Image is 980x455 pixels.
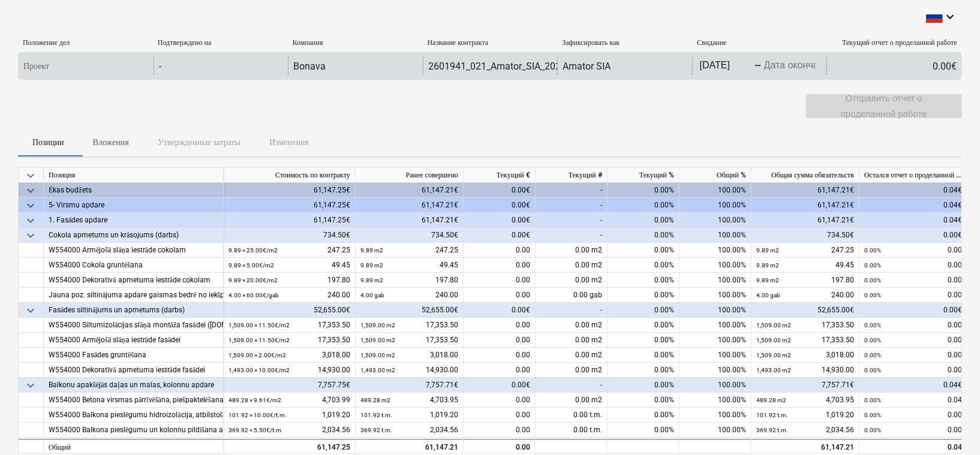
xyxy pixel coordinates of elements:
[756,363,854,378] div: 14,930.00
[360,367,395,373] small: 1,493.00 m2
[360,427,392,433] small: 369.92 t.m.
[360,258,458,273] div: 49.45
[49,363,218,378] div: W554000 Dekoratīvā apmetuma iestrāde fasādei
[464,288,536,303] div: 0.00
[23,183,38,198] span: keyboard_arrow_down
[751,213,859,228] div: 61,147.21€
[859,168,967,183] div: Остался отчет о проделанной работе
[864,427,881,433] small: 0.00%
[756,277,779,284] small: 9.89 m2
[864,258,962,273] div: 0.00
[608,348,680,363] div: 0.00%
[360,288,458,303] div: 240.00
[360,322,395,329] small: 1,509.00 m2
[608,363,680,378] div: 0.00%
[864,352,881,358] small: 0.00%
[608,213,680,228] div: 0.00%
[864,273,962,288] div: 0.00
[608,273,680,288] div: 0.00%
[360,273,458,288] div: 197.80
[49,198,218,213] div: 5- Virsmu apdare
[23,228,38,243] span: keyboard_arrow_down
[360,408,458,423] div: 1,019.20
[536,393,608,408] div: 0.00 m2
[698,58,754,74] input: Дата начала
[360,337,395,343] small: 1,509.00 m2
[751,303,859,318] div: 52,655.00€
[229,367,290,373] small: 1,493.00 × 10.00€ / m2
[356,228,464,243] div: 734.50€
[229,393,350,408] div: 4,703.99
[536,303,608,318] div: -
[756,292,780,299] small: 4.00 gab
[23,60,49,73] p: Проект
[751,228,859,243] div: 734.50€
[23,213,38,228] span: keyboard_arrow_down
[864,423,962,438] div: 0.00
[49,228,218,243] div: Cokola apmetums un krāsojums (darbs)
[464,183,536,198] div: 0.00€
[49,243,218,258] div: W554000 Armējošā slāņa iestrāde cokolam
[608,168,680,183] div: Текущий %
[360,397,390,403] small: 489.28 m2
[360,243,458,258] div: 247.25
[229,247,278,254] small: 9.89 × 25.00€ / m2
[859,213,967,228] div: 0.04€
[680,273,751,288] div: 100.00%
[608,378,680,393] div: 0.00%
[864,367,881,373] small: 0.00%
[608,408,680,423] div: 0.00%
[943,10,957,24] i: keyboard_arrow_down
[536,288,608,303] div: 0.00 gab
[49,183,218,198] div: Ēkas budžets
[293,38,418,47] div: Компания
[864,393,962,408] div: 0.04
[536,273,608,288] div: 0.00 m2
[756,408,854,423] div: 1,019.20
[229,408,350,423] div: 1,019.20
[680,333,751,348] div: 100.00%
[360,363,458,378] div: 14,930.00
[23,168,38,183] span: keyboard_arrow_down
[464,333,536,348] div: 0.00
[859,198,967,213] div: 0.04€
[608,303,680,318] div: 0.00%
[563,61,611,72] div: Amator SIA
[608,288,680,303] div: 0.00%
[360,440,458,455] div: 61,147.21
[464,228,536,243] div: 0.00€
[224,378,356,393] div: 7,757.75€
[756,247,779,254] small: 9.89 m2
[864,277,881,284] small: 0.00%
[864,440,962,455] div: 0.04
[229,352,286,358] small: 1,509.00 × 2.00€ / m2
[356,168,464,183] div: Ранее совершено
[756,427,788,433] small: 369.92 t.m.
[23,378,38,393] span: keyboard_arrow_down
[756,243,854,258] div: 247.25
[608,258,680,273] div: 0.00%
[464,363,536,378] div: 0.00
[859,303,967,318] div: 0.00€
[859,183,967,198] div: 0.04€
[864,288,962,303] div: 0.00
[229,427,283,433] small: 369.92 × 5.50€ / t.m.
[229,348,350,363] div: 3,018.00
[864,318,962,333] div: 0.00
[756,337,791,343] small: 1,509.00 m2
[864,348,962,363] div: 0.00
[224,183,356,198] div: 61,147.25€
[536,363,608,378] div: 0.00 m2
[756,393,854,408] div: 4,703.95
[49,408,218,423] div: W554000 Balkona pieslēgumu hidroizolācija, atbilstoši mezglam
[356,378,464,393] div: 7,757.71€
[360,423,458,438] div: 2,034.56
[608,318,680,333] div: 0.00%
[49,378,218,393] div: Balkonu apakšējās daļas un malas, kolonnu apdare
[360,262,383,269] small: 9.89 m2
[751,439,859,454] div: 61,147.21
[356,198,464,213] div: 61,147.21€
[464,198,536,213] div: 0.00€
[428,61,698,72] div: 2601941_021_Amator_SIA_20250320_Ligums_fasade_MR1.pdf
[49,423,218,438] div: W554000 Balkona pieslēgumu un kolonnu pildīšana ar hermētiķi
